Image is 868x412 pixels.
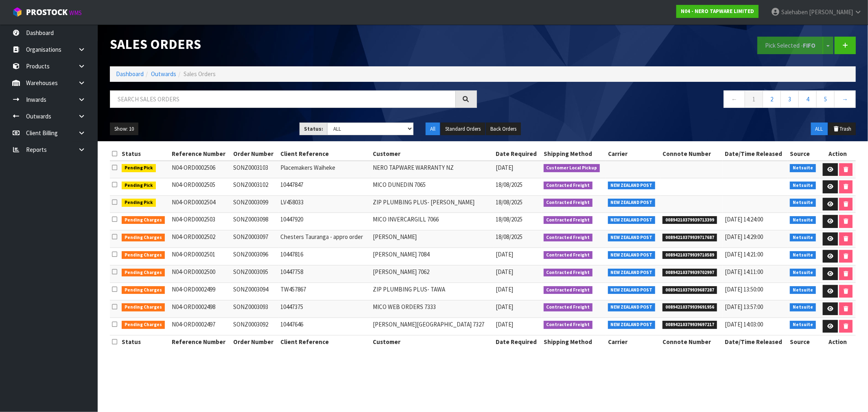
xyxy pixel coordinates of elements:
[371,213,494,230] td: MICO INVERCARGILL 7066
[608,216,656,224] span: NEW ZEALAND POST
[820,147,856,160] th: Action
[660,335,723,348] th: Connote Number
[151,70,176,78] a: Outwards
[725,250,763,258] span: [DATE] 14:21:00
[170,161,231,178] td: N04-ORD0002506
[278,178,371,196] td: 10447847
[170,213,231,230] td: N04-ORD0002503
[725,233,763,241] span: [DATE] 14:29:00
[278,230,371,248] td: Chesters Tauranga - appro order
[184,70,216,78] span: Sales Orders
[371,318,494,335] td: [PERSON_NAME][GEOGRAPHIC_DATA] 7327
[231,300,278,318] td: SONZ0003093
[781,8,808,16] span: Salehaben
[723,147,788,160] th: Date/Time Released
[278,195,371,213] td: LV458033
[725,215,763,223] span: [DATE] 14:24:00
[829,123,856,136] button: Trash
[69,9,82,17] small: WMS
[788,335,820,348] th: Source
[662,321,717,329] span: 00894210379939697217
[544,286,593,294] span: Contracted Freight
[371,300,494,318] td: MICO WEB ORDERS 7333
[608,234,656,242] span: NEW ZEALAND POST
[790,251,816,259] span: Netsuite
[496,303,513,311] span: [DATE]
[790,286,816,294] span: Netsuite
[231,335,278,348] th: Order Number
[122,286,165,294] span: Pending Charges
[725,268,763,276] span: [DATE] 14:11:00
[231,283,278,300] td: SONZ0003094
[662,251,717,259] span: 00894210379939710589
[662,216,717,224] span: 00894210379939713399
[790,321,816,329] span: Netsuite
[723,335,788,348] th: Date/Time Released
[606,147,661,160] th: Carrier
[371,230,494,248] td: [PERSON_NAME]
[278,213,371,230] td: 10447920
[757,37,823,54] button: Pick Selected -FIFO
[231,195,278,213] td: SONZ0003099
[496,198,523,206] span: 18/08/2025
[426,123,440,136] button: All
[231,161,278,178] td: SONZ0003103
[278,248,371,265] td: 10447816
[725,320,763,328] span: [DATE] 14:03:00
[798,90,817,108] a: 4
[834,90,856,108] a: →
[790,234,816,242] span: Netsuite
[803,42,816,49] strong: FIFO
[608,251,656,259] span: NEW ZEALAND POST
[231,248,278,265] td: SONZ0003096
[496,181,523,188] span: 18/08/2025
[496,164,513,171] span: [DATE]
[278,161,371,178] td: Placemakers Waiheke
[496,215,523,223] span: 18/08/2025
[544,269,593,277] span: Contracted Freight
[681,8,754,15] strong: N04 - NERO TAPWARE LIMITED
[496,285,513,293] span: [DATE]
[170,335,231,348] th: Reference Number
[496,268,513,276] span: [DATE]
[122,303,165,311] span: Pending Charges
[231,178,278,196] td: SONZ0003102
[170,318,231,335] td: N04-ORD0002497
[608,269,656,277] span: NEW ZEALAND POST
[494,335,542,348] th: Date Required
[788,147,820,160] th: Source
[544,199,593,207] span: Contracted Freight
[608,199,656,207] span: NEW ZEALAND POST
[110,90,456,108] input: Search sales orders
[371,335,494,348] th: Customer
[790,182,816,190] span: Netsuite
[122,182,156,190] span: Pending Pick
[120,147,170,160] th: Status
[662,269,717,277] span: 00894210379939702997
[231,147,278,160] th: Order Number
[170,178,231,196] td: N04-ORD0002505
[745,90,763,108] a: 1
[122,199,156,207] span: Pending Pick
[608,182,656,190] span: NEW ZEALAND POST
[371,178,494,196] td: MICO DUNEDIN 7065
[278,265,371,283] td: 10447758
[170,265,231,283] td: N04-ORD0002500
[489,90,856,110] nav: Page navigation
[278,283,371,300] td: TW457867
[231,213,278,230] td: SONZ0003098
[790,199,816,207] span: Netsuite
[496,320,513,328] span: [DATE]
[371,147,494,160] th: Customer
[278,147,371,160] th: Client Reference
[660,147,723,160] th: Connote Number
[608,303,656,311] span: NEW ZEALAND POST
[120,335,170,348] th: Status
[820,335,856,348] th: Action
[544,164,600,172] span: Customer Local Pickup
[544,216,593,224] span: Contracted Freight
[170,300,231,318] td: N04-ORD0002498
[816,90,835,108] a: 5
[122,164,156,172] span: Pending Pick
[811,123,828,136] button: ALL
